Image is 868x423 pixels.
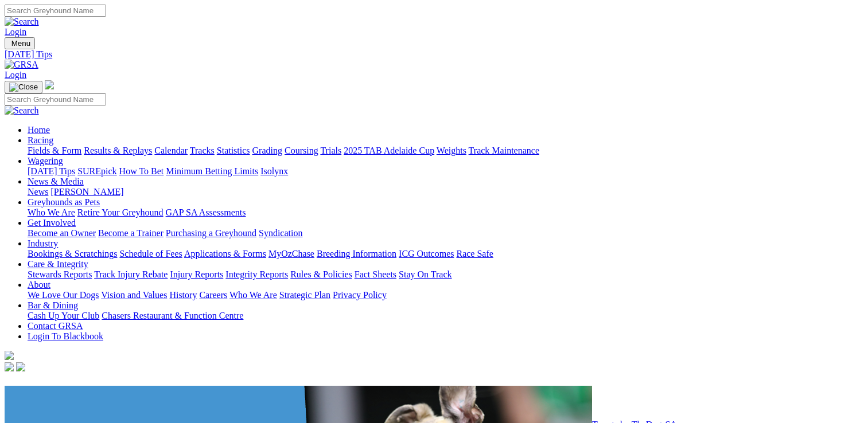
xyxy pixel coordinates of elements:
[28,228,863,238] div: Get Involved
[28,249,117,258] a: Bookings & Scratchings
[229,290,277,300] a: Who We Are
[333,290,387,300] a: Privacy Policy
[5,27,26,37] a: Login
[28,177,84,186] a: News & Media
[5,49,863,60] a: [DATE] Tips
[190,146,215,155] a: Tracks
[5,37,35,49] button: Toggle navigation
[16,362,25,371] img: twitter.svg
[28,187,48,197] a: News
[28,321,83,331] a: Contact GRSA
[469,146,539,155] a: Track Maintenance
[94,269,168,279] a: Track Injury Rebate
[9,83,38,92] img: Close
[217,146,250,155] a: Statistics
[28,207,75,217] a: Who We Are
[399,249,454,258] a: ICG Outcomes
[437,146,466,155] a: Weights
[252,146,282,155] a: Grading
[5,105,39,116] img: Search
[28,156,63,166] a: Wagering
[28,269,92,279] a: Stewards Reports
[166,228,256,238] a: Purchasing a Greyhound
[260,166,288,176] a: Isolynx
[317,249,396,258] a: Breeding Information
[290,269,352,279] a: Rules & Policies
[184,249,266,258] a: Applications & Forms
[355,269,396,279] a: Fact Sheets
[28,259,88,269] a: Care & Integrity
[28,269,863,280] div: Care & Integrity
[28,187,863,197] div: News & Media
[5,17,39,27] img: Search
[119,249,182,258] a: Schedule of Fees
[28,331,103,341] a: Login To Blackbook
[320,146,341,155] a: Trials
[77,207,164,217] a: Retire Your Greyhound
[28,166,863,177] div: Wagering
[28,290,99,300] a: We Love Our Dogs
[5,81,42,93] button: Toggle navigation
[28,238,58,248] a: Industry
[28,311,99,320] a: Cash Up Your Club
[28,207,863,218] div: Greyhounds as Pets
[98,228,164,238] a: Become a Trainer
[28,146,81,155] a: Fields & Form
[28,135,53,145] a: Racing
[119,166,164,176] a: How To Bet
[5,93,106,105] input: Search
[28,228,96,238] a: Become an Owner
[28,146,863,156] div: Racing
[166,207,246,217] a: GAP SA Assessments
[28,125,50,135] a: Home
[456,249,493,258] a: Race Safe
[5,5,106,17] input: Search
[5,70,26,80] a: Login
[101,290,167,300] a: Vision and Values
[5,351,14,360] img: logo-grsa-white.png
[199,290,227,300] a: Careers
[259,228,302,238] a: Syndication
[28,280,50,289] a: About
[154,146,188,155] a: Calendar
[170,269,223,279] a: Injury Reports
[166,166,258,176] a: Minimum Betting Limits
[5,362,14,371] img: facebook.svg
[50,187,123,197] a: [PERSON_NAME]
[285,146,318,155] a: Coursing
[11,39,30,48] span: Menu
[84,146,152,155] a: Results & Replays
[28,197,100,207] a: Greyhounds as Pets
[102,311,243,320] a: Chasers Restaurant & Function Centre
[5,60,38,70] img: GRSA
[344,146,434,155] a: 2025 TAB Adelaide Cup
[28,218,76,228] a: Get Involved
[169,290,197,300] a: History
[28,290,863,300] div: About
[28,249,863,259] div: Industry
[399,269,451,279] a: Stay On Track
[28,166,75,176] a: [DATE] Tips
[28,300,78,310] a: Bar & Dining
[28,311,863,321] div: Bar & Dining
[45,80,54,89] img: logo-grsa-white.png
[77,166,116,176] a: SUREpick
[279,290,330,300] a: Strategic Plan
[225,269,288,279] a: Integrity Reports
[268,249,314,258] a: MyOzChase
